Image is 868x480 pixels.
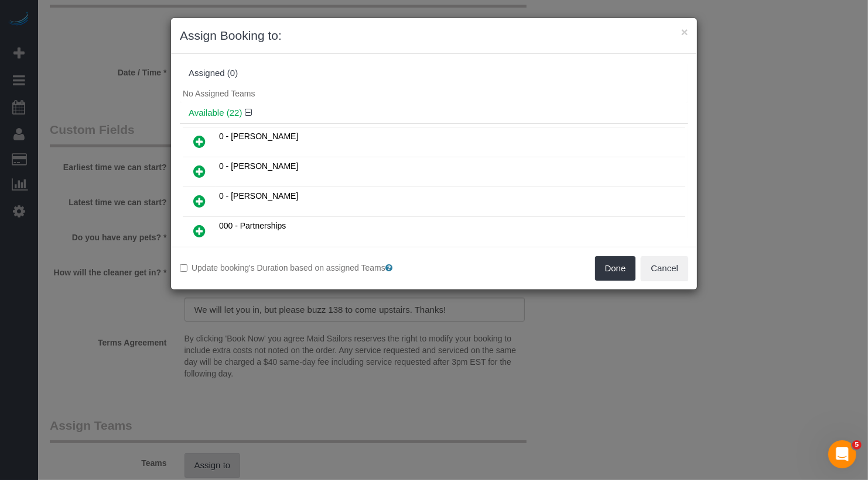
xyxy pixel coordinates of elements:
[189,68,679,78] div: Assigned (0)
[180,262,425,274] label: Update booking's Duration based on assigned Teams
[180,264,187,272] input: Update booking's Duration based on assigned Teams
[180,27,688,44] h3: Assign Booking to:
[852,440,862,450] span: 5
[828,440,856,468] iframe: Intercom live chat
[681,26,688,38] button: ×
[219,161,298,171] span: 0 - [PERSON_NAME]
[219,132,298,141] span: 0 - [PERSON_NAME]
[641,256,688,281] button: Cancel
[219,221,286,230] span: 000 - Partnerships
[595,256,636,281] button: Done
[189,108,679,118] h4: Available (22)
[219,191,298,201] span: 0 - [PERSON_NAME]
[183,89,255,98] span: No Assigned Teams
